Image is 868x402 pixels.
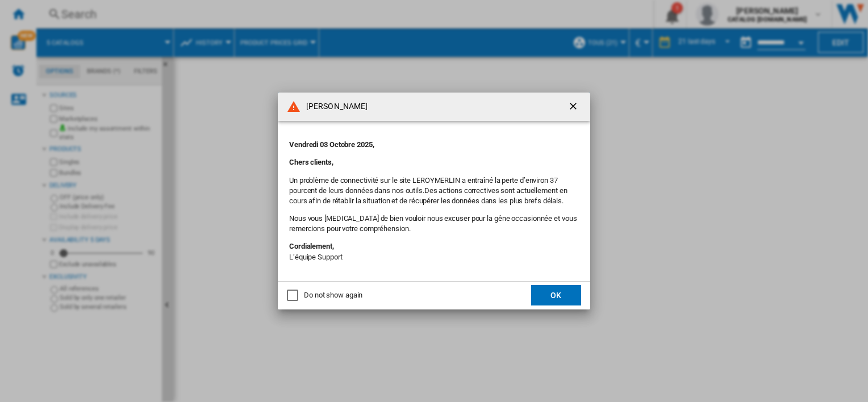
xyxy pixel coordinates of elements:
h4: [PERSON_NAME] [301,101,368,112]
strong: Cordialement, [289,242,334,250]
strong: Vendredi 03 Octobre 2025, [289,140,374,149]
md-checkbox: Do not show again [287,290,362,301]
p: Nous vous [MEDICAL_DATA] de bien vouloir nous excuser pour la gêne occasionnée et vous remercions... [289,213,579,234]
button: OK [531,285,581,305]
p: L’équipe Support [289,241,579,262]
ng-md-icon: getI18NText('BUTTONS.CLOSE_DIALOG') [567,101,581,114]
div: Do not show again [304,290,362,300]
strong: Chers clients, [289,158,333,166]
button: getI18NText('BUTTONS.CLOSE_DIALOG') [563,95,586,118]
p: Un problème de connectivité sur le site LEROYMERLIN a entraîné la perte d’environ 37 pourcent de ... [289,175,579,207]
